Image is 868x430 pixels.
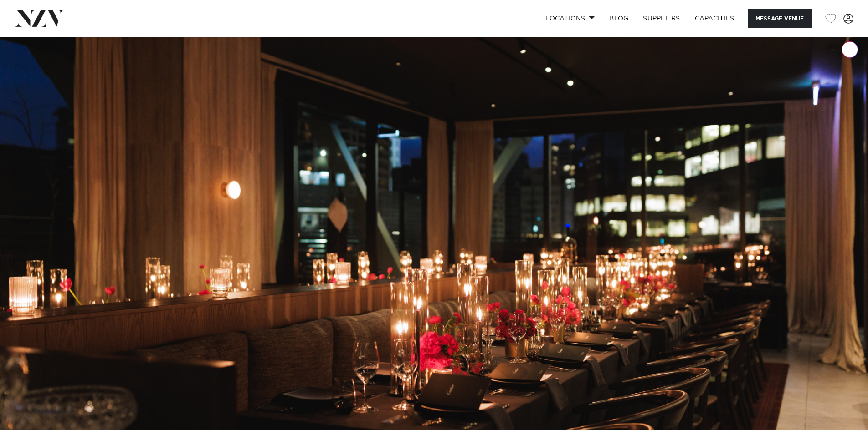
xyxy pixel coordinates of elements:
[688,9,742,28] a: Capacities
[636,9,687,28] a: SUPPLIERS
[538,9,602,28] a: Locations
[748,9,812,28] button: Message Venue
[602,9,636,28] a: BLOG
[15,10,64,26] img: nzv-logo.png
